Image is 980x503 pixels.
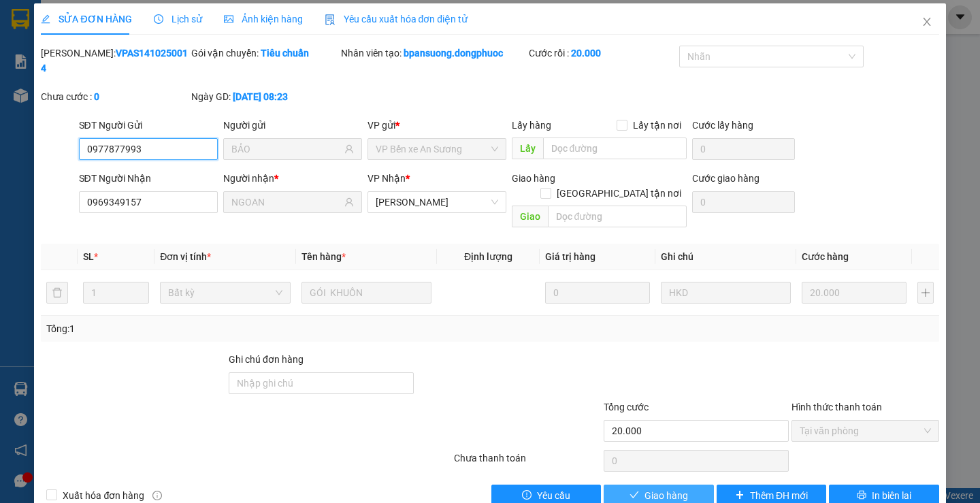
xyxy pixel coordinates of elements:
span: Lịch sử [154,14,202,25]
div: VP gửi [367,118,506,133]
span: edit [41,14,50,24]
span: Lấy tận nơi [627,118,687,133]
span: Bất kỳ [168,282,282,303]
div: Chưa cước : [41,89,189,104]
span: SL [83,251,94,262]
span: Xuất hóa đơn hàng [57,488,150,503]
span: Tại văn phòng [800,421,931,441]
th: Ghi chú [655,244,796,270]
span: Yêu cầu xuất hóa đơn điện tử [325,14,468,25]
input: 0 [802,282,906,304]
input: Tên người gửi [231,142,342,157]
span: Hòa Thành [376,192,498,212]
input: 0 [545,282,650,304]
input: Ghi Chú [661,282,791,304]
span: 08:23:23 [DATE] [30,99,83,107]
span: Giá trị hàng [545,251,595,262]
div: [PERSON_NAME]: [41,46,189,76]
span: Hotline: 19001152 [108,61,167,69]
span: [GEOGRAPHIC_DATA] tận nơi [551,186,687,201]
input: Dọc đường [543,137,687,159]
span: Yêu cầu [537,488,570,503]
label: Cước giao hàng [692,173,759,184]
span: ----------------------------------------- [37,74,167,84]
span: SỬA ĐƠN HÀNG [41,14,131,25]
input: Cước giao hàng [692,191,795,213]
strong: ĐỒNG PHƯỚC [108,7,186,19]
input: Dọc đường [548,206,687,227]
div: Cước rồi : [529,46,676,61]
span: Bến xe [GEOGRAPHIC_DATA] [108,22,183,39]
span: Tổng cước [604,402,649,412]
div: Người gửi [223,118,362,133]
label: Ghi chú đơn hàng [229,354,304,365]
b: Tiêu chuẩn [261,48,309,59]
button: plus [917,282,934,304]
img: logo [5,8,65,68]
input: Cước lấy hàng [692,138,795,160]
span: user [344,197,354,207]
span: VP Nhận [367,173,406,184]
span: check [630,490,639,501]
span: user [344,144,354,154]
img: icon [325,14,336,25]
span: clock-circle [154,14,163,24]
span: printer [857,490,866,501]
span: plus [735,490,745,501]
span: Đơn vị tính [160,251,211,262]
div: Chưa thanh toán [453,451,603,474]
span: close [921,16,932,27]
button: delete [46,282,68,304]
button: Close [908,3,946,42]
b: 0 [94,91,99,102]
span: HT1510250011 [68,86,131,97]
b: 20.000 [571,48,601,59]
span: Cước hàng [802,251,849,262]
span: In biên lai [872,488,911,503]
label: Hình thức thanh toán [791,402,882,412]
span: Giao [512,206,548,227]
b: bpansuong.dongphuoc [404,48,503,59]
div: Tổng: 1 [46,321,379,336]
span: Ảnh kiện hàng [224,14,303,25]
input: Tên người nhận [231,195,342,210]
label: Cước lấy hàng [692,120,753,131]
span: picture [224,14,233,24]
b: [DATE] 08:23 [233,91,288,102]
span: VP Bến xe An Sương [376,139,498,159]
div: SĐT Người Gửi [79,118,218,133]
input: Ghi chú đơn hàng [229,372,414,394]
span: Thêm ĐH mới [750,488,808,503]
span: Giao hàng [644,488,688,503]
span: Giao hàng [512,173,555,184]
span: Định lượng [464,251,512,262]
div: Nhân viên tạo: [341,46,526,61]
input: VD: Bàn, Ghế [301,282,431,304]
span: exclamation-circle [522,490,532,501]
span: [PERSON_NAME]: [4,88,130,96]
span: In ngày: [4,99,83,107]
span: Lấy [512,137,543,159]
span: Lấy hàng [512,120,551,131]
div: Người nhận [223,171,362,186]
div: Gói vận chuyển: [191,46,339,61]
span: Tên hàng [301,251,346,262]
span: 01 Võ Văn Truyện, KP.1, Phường 2 [108,41,187,58]
span: info-circle [152,491,162,500]
div: Ngày GD: [191,89,339,104]
div: SĐT Người Nhận [79,171,218,186]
